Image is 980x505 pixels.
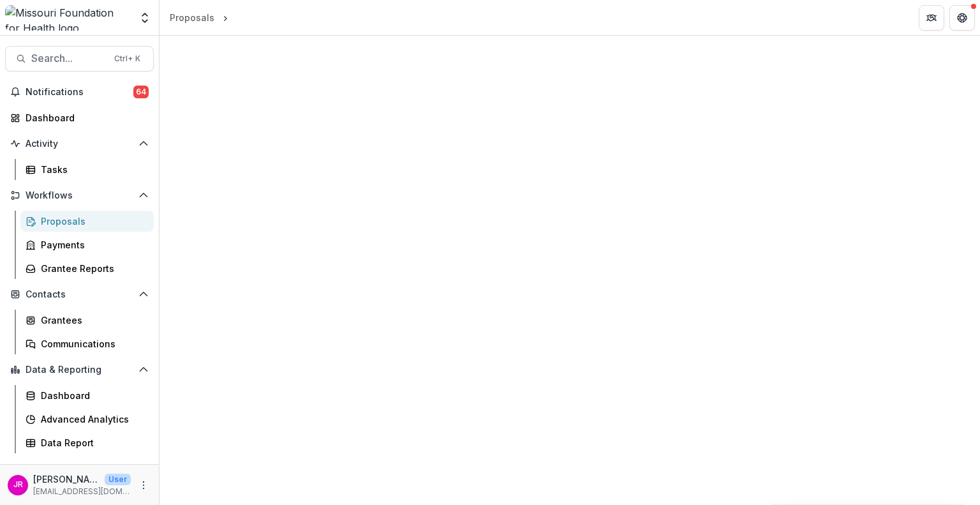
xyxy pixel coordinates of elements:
a: Proposals [165,8,219,27]
nav: breadcrumb [165,8,231,27]
p: [EMAIL_ADDRESS][DOMAIN_NAME] [33,486,131,497]
span: Data & Reporting [26,365,133,375]
div: Dashboard [41,389,144,402]
a: Data Report [20,432,154,453]
div: Julie Russell [13,481,23,489]
span: Activity [26,139,133,149]
a: Tasks [20,159,154,180]
a: Advanced Analytics [20,409,154,430]
button: Open entity switcher [136,5,154,31]
img: Missouri Foundation for Health logo [5,5,131,31]
div: Proposals [41,215,144,228]
span: Notifications [26,87,133,98]
button: Open Data & Reporting [5,359,154,380]
p: [PERSON_NAME] [33,472,100,486]
button: Search... [5,46,154,72]
div: Ctrl + K [112,52,143,66]
button: Open Workflows [5,185,154,206]
a: Grantees [20,310,154,331]
div: Grantees [41,313,144,327]
a: Payments [20,234,154,255]
span: Workflows [26,190,133,201]
p: User [105,474,131,485]
button: Get Help [949,5,975,31]
div: Dashboard [26,111,144,124]
button: Partners [919,5,944,31]
span: Search... [31,52,107,64]
a: Proposals [20,211,154,232]
div: Payments [41,238,144,252]
button: Notifications64 [5,82,154,102]
button: Open Contacts [5,284,154,305]
div: Tasks [41,163,144,176]
div: Proposals [170,11,214,24]
a: Dashboard [20,385,154,406]
span: Contacts [26,289,133,300]
a: Grantee Reports [20,258,154,279]
a: Communications [20,333,154,354]
div: Advanced Analytics [41,412,144,426]
span: 64 [133,86,149,98]
div: Data Report [41,436,144,449]
button: More [136,478,151,493]
a: Dashboard [5,107,154,128]
button: Open Activity [5,133,154,154]
div: Communications [41,337,144,350]
div: Grantee Reports [41,262,144,275]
